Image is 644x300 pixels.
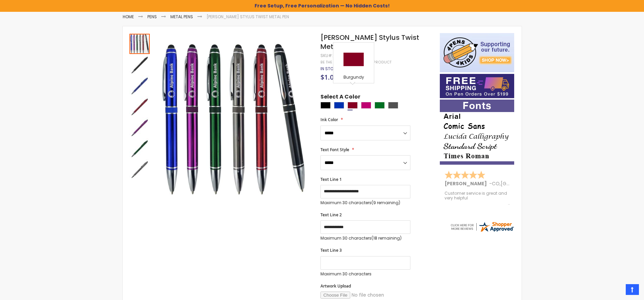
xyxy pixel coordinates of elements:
span: Text Line 2 [320,212,342,218]
img: Colter Stylus Twist Metal Pen [129,138,150,159]
a: Pens [147,14,157,20]
div: Customer service is great and very helpful [445,191,510,206]
div: Burgundy [335,75,372,81]
a: 4pens.com certificate URL [450,228,515,234]
img: Colter Stylus Twist Metal Pen [157,43,312,197]
li: [PERSON_NAME] Stylus Twist Metal Pen [207,14,289,20]
span: [PERSON_NAME] [445,180,489,187]
span: In stock [320,66,339,72]
a: Be the first to review this product [320,60,391,65]
img: Free shipping on orders over $199 [440,74,514,98]
img: Colter Stylus Twist Metal Pen [129,97,150,117]
img: font-personalization-examples [440,100,514,165]
span: CO [492,180,500,187]
div: Colter Stylus Twist Metal Pen [129,96,150,117]
span: - , [489,180,550,187]
span: [PERSON_NAME] Stylus Twist Metal Pen [320,33,419,51]
div: Fushia [361,102,371,109]
p: Maximum 30 characters [320,200,410,206]
div: Blue [334,102,344,109]
span: (9 remaining) [372,200,400,206]
img: Colter Stylus Twist Metal Pen [129,76,150,96]
div: Colter Stylus Twist Metal Pen [129,33,150,54]
div: Colter Stylus Twist Metal Pen [129,117,150,138]
img: 4pens 4 kids [440,33,514,72]
div: Burgundy [348,102,358,109]
img: Colter Stylus Twist Metal Pen [129,159,150,180]
img: Colter Stylus Twist Metal Pen [129,55,150,75]
p: Maximum 30 characters [320,236,410,241]
div: Colter Stylus Twist Metal Pen [129,138,150,159]
a: Metal Pens [170,14,193,20]
a: Home [123,14,134,20]
div: Colter Stylus Twist Metal Pen [129,159,150,180]
span: Ink Color [320,117,338,122]
div: Black [320,102,331,109]
span: Text Line 1 [320,176,342,182]
span: $1.03 [320,73,337,82]
img: Colter Stylus Twist Metal Pen [129,117,150,138]
iframe: Google Customer Reviews [588,282,644,300]
span: Text Line 3 [320,247,342,253]
span: Text Font Style [320,147,349,153]
span: Artwork Upload [320,283,351,289]
strong: SKU [320,53,333,58]
div: Gunmetal [388,102,398,109]
span: [GEOGRAPHIC_DATA] [501,180,550,187]
div: Green [375,102,385,109]
div: Availability [320,66,339,72]
span: Select A Color [320,93,360,102]
img: 4pens.com widget logo [450,221,515,233]
p: Maximum 30 characters [320,271,410,277]
span: (18 remaining) [372,235,402,241]
div: Colter Stylus Twist Metal Pen [129,75,150,96]
div: Colter Stylus Twist Metal Pen [129,54,150,75]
